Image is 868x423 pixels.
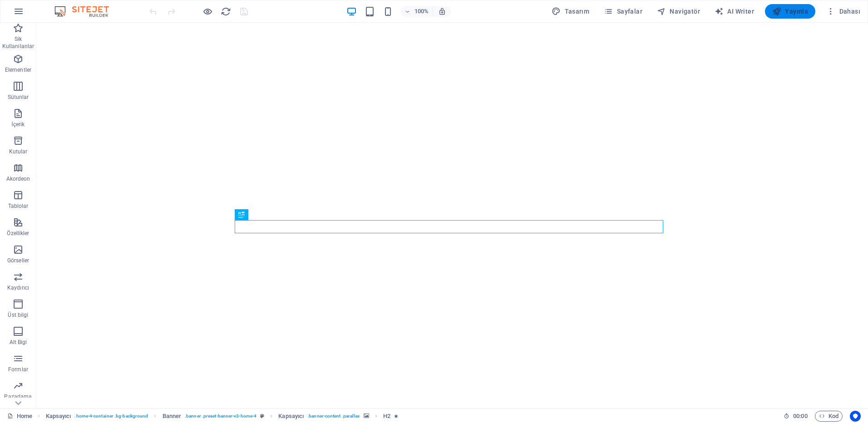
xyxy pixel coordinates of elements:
img: Editor Logo [52,6,120,17]
span: 00 00 [793,411,807,422]
button: AI Writer [711,4,758,19]
span: AI Writer [715,7,754,16]
button: 100% [401,6,433,17]
span: Tasarım [552,7,589,16]
p: Pazarlama [4,393,32,400]
span: Kod [819,411,838,422]
span: . banner-content .parallax [307,411,360,422]
p: Üst bilgi [8,311,28,319]
button: Yayınla [765,4,815,19]
p: Kutular [9,148,28,155]
span: Sayfalar [604,7,642,16]
a: Seçimi iptal etmek için tıkla. Sayfaları açmak için çift tıkla [7,411,32,422]
i: Yeniden boyutlandırmada yakınlaştırma düzeyini seçilen cihaza uyacak şekilde otomatik olarak ayarla. [438,7,446,15]
span: Seçmek için tıkla. Düzenlemek için çift tıkla [163,411,182,422]
i: Bu element, özelleştirilebilir bir ön ayar [260,413,264,418]
span: Yayınla [772,7,808,16]
p: Sütunlar [8,93,29,101]
button: Tasarım [548,4,593,19]
h6: Oturum süresi [784,411,808,422]
p: İçerik [11,121,25,128]
div: Tasarım (Ctrl+Alt+Y) [548,4,593,19]
p: Görseller [7,257,29,264]
nav: breadcrumb [46,411,398,422]
button: Ön izleme modundan çıkıp düzenlemeye devam etmek için buraya tıklayın [202,6,213,17]
p: Kaydırıcı [7,284,29,291]
p: Tablolar [8,202,29,210]
button: Navigatör [653,4,704,19]
button: Kod [815,411,843,422]
span: Seçmek için tıkla. Düzenlemek için çift tıkla [278,411,304,422]
span: : [799,413,801,419]
span: Seçmek için tıkla. Düzenlemek için çift tıkla [383,411,390,422]
button: reload [220,6,231,17]
button: Usercentrics [850,411,861,422]
p: Formlar [8,366,28,373]
span: Seçmek için tıkla. Düzenlemek için çift tıkla [46,411,71,422]
span: . banner .preset-banner-v3-home-4 [185,411,256,422]
i: Bu element, arka plan içeriyor [364,413,369,418]
button: Dahası [823,4,864,19]
p: Özellikler [7,230,29,237]
button: Sayfalar [600,4,646,19]
span: . home-4-container .bg-background [74,411,148,422]
span: Dahası [826,7,860,16]
p: Akordeon [6,175,30,182]
span: Navigatör [657,7,700,16]
p: Alt Bigi [10,339,27,346]
p: Elementler [5,66,31,74]
h6: 100% [414,6,429,17]
i: Sayfayı yeniden yükleyin [221,6,231,17]
i: Element bir animasyon içeriyor [394,413,398,418]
